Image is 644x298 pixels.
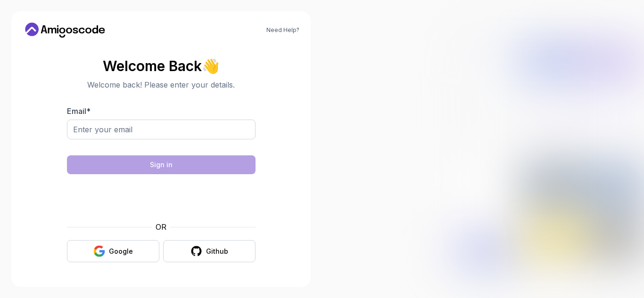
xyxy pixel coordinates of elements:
[67,79,256,90] p: Welcome back! Please enter your details.
[67,120,256,139] input: Enter your email
[90,180,232,216] iframe: Widget containing checkbox for hCaptcha security challenge
[67,155,256,174] button: Sign in
[67,106,91,116] label: Email *
[453,30,644,268] img: Amigoscode Dashboard
[109,247,133,256] div: Google
[156,221,166,233] p: OR
[201,56,221,75] span: 👋
[67,58,256,73] h2: Welcome Back
[67,240,159,262] button: Google
[150,160,173,169] div: Sign in
[266,26,299,34] a: Need Help?
[23,23,107,38] a: Home link
[163,240,256,262] button: Github
[206,247,228,256] div: Github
